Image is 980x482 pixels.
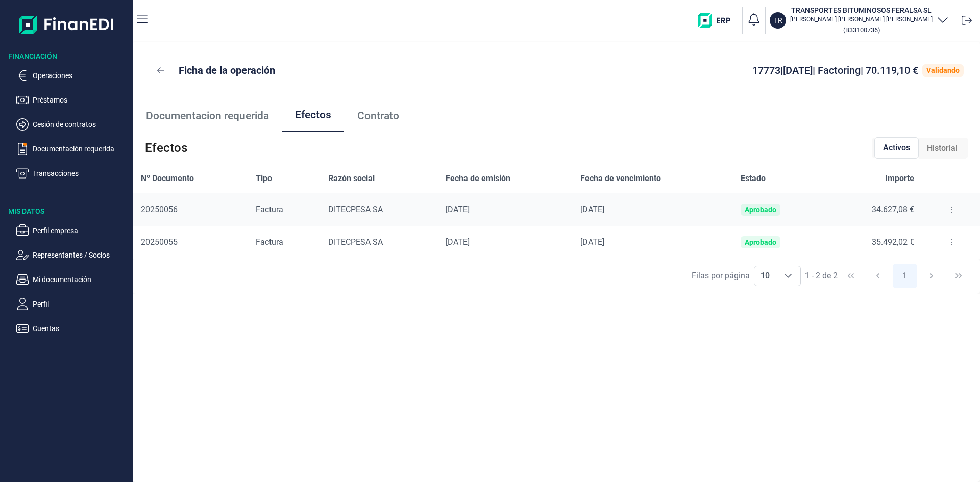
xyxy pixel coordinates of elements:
[580,237,724,247] div: [DATE]
[16,143,129,155] button: Documentación requerida
[16,167,129,180] button: Transacciones
[446,205,563,215] div: [DATE]
[33,143,129,155] p: Documentación requerida
[580,205,724,215] div: [DATE]
[893,264,917,288] button: Page 1
[33,69,129,82] p: Operaciones
[16,94,129,106] button: Préstamos
[256,205,283,214] span: Factura
[33,273,129,286] p: Mi documentación
[790,5,933,15] h3: TRANSPORTES BITUMINOSOS FERALSA SL
[776,266,800,286] div: Choose
[919,264,944,288] button: Next Page
[446,237,563,247] div: [DATE]
[256,172,272,185] span: Tipo
[133,99,282,133] a: Documentacion requerida
[16,69,129,82] button: Operaciones
[692,270,750,282] div: Filas por página
[357,111,399,121] span: Contrato
[328,237,429,247] div: DITECPESA SA
[834,205,914,215] div: 34.627,08 €
[839,264,863,288] button: First Page
[446,172,510,185] span: Fecha de emisión
[256,237,283,247] span: Factura
[919,138,966,159] div: Historial
[295,110,331,120] span: Efectos
[344,99,412,133] a: Contrato
[752,64,918,77] span: 17773 | [DATE] | Factoring | 70.119,10 €
[774,15,782,26] p: TR
[883,142,910,154] span: Activos
[698,13,738,28] img: erp
[16,322,129,335] button: Cuentas
[874,137,919,159] div: Activos
[33,118,129,131] p: Cesión de contratos
[33,298,129,310] p: Perfil
[834,237,914,247] div: 35.492,02 €
[745,206,776,214] div: Aprobado
[146,111,269,121] span: Documentacion requerida
[843,26,880,34] small: Copiar cif
[16,249,129,261] button: Representantes / Socios
[866,264,890,288] button: Previous Page
[328,205,429,215] div: DITECPESA SA
[141,237,178,247] span: 20250055
[141,172,194,185] span: Nº Documento
[805,272,838,280] span: 1 - 2 de 2
[745,238,776,246] div: Aprobado
[927,142,958,155] span: Historial
[16,298,129,310] button: Perfil
[754,266,776,286] span: 10
[33,167,129,180] p: Transacciones
[946,264,971,288] button: Last Page
[33,224,129,237] p: Perfil empresa
[16,273,129,286] button: Mi documentación
[282,99,344,133] a: Efectos
[328,172,375,185] span: Razón social
[926,66,960,74] div: Validando
[33,322,129,335] p: Cuentas
[770,5,949,36] button: TRTRANSPORTES BITUMINOSOS FERALSA SL[PERSON_NAME] [PERSON_NAME] [PERSON_NAME](B33100736)
[580,172,661,185] span: Fecha de vencimiento
[145,140,187,156] span: Efectos
[16,224,129,237] button: Perfil empresa
[33,94,129,106] p: Préstamos
[19,8,114,41] img: Logo de aplicación
[141,205,178,214] span: 20250056
[885,172,914,185] span: Importe
[741,172,766,185] span: Estado
[790,15,933,23] p: [PERSON_NAME] [PERSON_NAME] [PERSON_NAME]
[33,249,129,261] p: Representantes / Socios
[16,118,129,131] button: Cesión de contratos
[179,63,275,78] p: Ficha de la operación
